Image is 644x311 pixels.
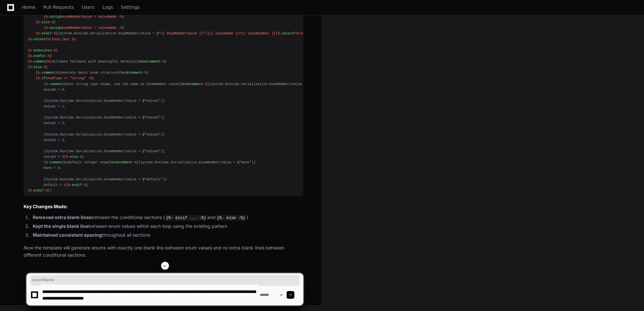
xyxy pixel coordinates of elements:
span: enumName [32,277,297,283]
span: endif [42,31,52,35]
span: {{ valueNumber }} [241,31,276,35]
span: {%- -%} [36,31,58,35]
span: else [70,155,78,159]
span: endunless [33,48,51,52]
span: Users [82,5,95,9]
span: For string type enums, use the name as EnumMember value [68,82,179,86]
code: {%- else -%} [216,215,246,221]
span: assign [50,15,62,19]
span: Generate basic enum structure [60,71,119,75]
span: {%- enumMemberValue = valueName -%} [44,26,124,30]
span: {%- forloop.last %} [28,37,76,41]
li: throughout all sections [31,231,303,239]
strong: Removed extra blank lines [33,214,91,220]
span: else [33,65,42,69]
span: endcomment [141,60,161,64]
span: {% -%} [118,71,148,75]
span: {%- %} [44,82,68,86]
code: {%- elsif ... -%} [165,215,207,221]
span: comment [50,160,64,164]
span: endcomment [123,71,143,75]
span: Settings [121,5,140,9]
span: {% -%} [108,160,138,164]
span: endif [72,183,82,187]
span: endif [33,189,44,192]
span: Pull Requests [43,5,74,9]
span: Logs [103,5,113,9]
span: {%- -%} [64,155,84,159]
span: {%- %} [28,60,52,64]
strong: Kept the single blank line [33,223,88,229]
span: [System.Runtime.Serialization.EnumMember(Value = @"None")] None = 0, [System.Runtime.Serializatio... [28,160,256,187]
span: {{ valueName }} [209,31,239,35]
span: comment [42,71,56,75]
span: {%- %} [36,71,60,75]
strong: Maintained consistent spacing [33,232,102,238]
span: Default integer enum [68,160,108,164]
span: = [239,31,241,35]
span: {%- -%} [66,183,88,187]
span: Ultimate fallback with meaningful defaults [52,60,137,64]
li: between enum values within each loop using the existing pattern [31,223,303,230]
span: {%- enumMemberValue = valueName -%} [44,15,124,19]
span: {{ enumMemberValue }} [161,31,203,35]
span: {% -%} [137,60,167,64]
span: endcomment [112,160,133,164]
span: [System.Runtime.Serialization.EnumMember(Value = @" [58,31,161,35]
span: comment [50,82,64,86]
span: } [50,189,52,192]
span: ")] [203,31,209,35]
span: endcomment [183,82,203,86]
span: else [42,20,50,24]
span: Home [22,5,35,9]
span: {%- -%} [28,54,52,58]
p: Now the template will generate enums with exactly one blank line between enum values and no extra... [24,244,303,259]
span: {% -%} [179,82,209,86]
li: between the conditional sections ( and ) [31,214,303,222]
span: {%- forloop.last -%} [276,31,326,35]
span: {%- -%} [28,48,58,52]
span: unless [33,37,46,41]
h2: Key Changes Made: [24,203,303,210]
span: comment [33,60,47,64]
span: if [42,76,46,80]
span: {%- enumType == "string" -%} [36,76,94,80]
span: assign [50,26,62,30]
span: {%- -%} [28,65,48,69]
span: endfor [33,54,46,58]
span: unless [282,31,294,35]
span: {%- %} [44,160,68,164]
span: {%- -%} [36,20,56,24]
span: {%- -%} [28,189,50,192]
